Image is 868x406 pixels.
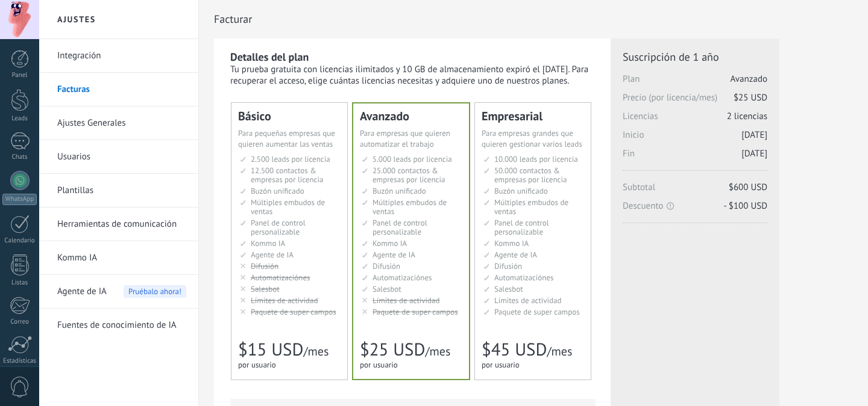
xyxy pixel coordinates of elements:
span: Precio (por licencia/mes) [623,92,767,111]
span: Límites de actividad [494,295,562,306]
span: Buzón unificado [251,186,304,196]
li: Fuentes de conocimiento de IA [39,309,198,342]
span: Avanzado [731,73,767,85]
span: Paquete de super campos [251,307,336,317]
span: por usuario [238,360,276,370]
span: - $100 USD [724,200,767,212]
span: /mes [425,343,450,359]
div: Avanzado [360,110,462,122]
span: Salesbot [373,284,401,294]
span: Buzón unificado [373,186,426,196]
span: 5.000 leads por licencia [373,154,452,164]
a: Fuentes de conocimiento de IA [57,309,186,342]
span: /mes [547,343,572,359]
span: Para pequeñas empresas que quieren aumentar las ventas [238,128,335,149]
span: Múltiples embudos de ventas [373,197,447,217]
span: Buzón unificado [494,186,548,196]
div: Correo [2,318,37,326]
div: Tu prueba gratuita con licencias ilimitados y 10 GB de almacenamiento expiró el [DATE]. Para recu... [230,64,596,87]
span: Inicio [623,129,767,148]
span: Kommo IA [494,238,529,248]
a: Facturas [57,73,186,106]
li: Ajustes Generales [39,106,198,140]
span: Agente de IA [57,275,107,309]
div: Panel [2,72,37,79]
span: Agente de IA [251,250,294,260]
li: Plantillas [39,174,198,208]
span: 2 licencias [727,111,767,122]
a: Plantillas [57,174,186,208]
b: Detalles del plan [230,50,309,64]
span: Difusión [373,261,400,271]
li: Facturas [39,73,198,106]
span: Salesbot [494,284,523,294]
span: Pruébalo ahora! [124,285,186,298]
span: Descuento [623,200,767,212]
span: por usuario [482,360,520,370]
span: 2.500 leads por licencia [251,154,330,164]
span: [DATE] [741,148,767,159]
span: Licencias [623,111,767,129]
span: Salesbot [251,284,280,294]
span: Límites de actividad [373,295,440,306]
a: Herramientas de comunicación [57,208,186,241]
span: 10.000 leads por licencia [494,154,578,164]
span: Difusión [494,261,522,271]
span: Panel de control personalizable [251,218,306,237]
span: /mes [303,343,329,359]
a: Integración [57,39,186,73]
div: Básico [238,110,341,122]
span: $25 USD [734,92,767,103]
span: Agente de IA [494,250,537,260]
span: Para empresas que quieren automatizar el trabajo [360,128,450,149]
div: Empresarial [482,110,584,122]
span: Límites de actividad [251,295,318,306]
div: Calendario [2,237,37,245]
li: Kommo IA [39,241,198,275]
li: Usuarios [39,140,198,174]
span: Múltiples embudos de ventas [494,197,568,217]
span: Panel de control personalizable [494,218,549,237]
div: Leads [2,115,37,123]
span: 12.500 contactos & empresas por licencia [251,165,323,185]
span: Panel de control personalizable [373,218,427,237]
a: Usuarios [57,140,186,174]
span: Automatizaciónes [251,272,310,283]
span: Plan [623,73,767,92]
span: $600 USD [729,182,767,193]
span: Paquete de super campos [373,307,458,317]
span: $15 USD [238,338,303,361]
a: Ajustes Generales [57,106,186,140]
span: Kommo IA [251,238,285,248]
span: 25.000 contactos & empresas por licencia [373,165,445,185]
span: Kommo IA [373,238,407,248]
div: WhatsApp [2,194,37,205]
a: Kommo IA [57,241,186,275]
span: [DATE] [741,129,767,141]
span: Paquete de super campos [494,307,580,317]
li: Herramientas de comunicación [39,208,198,241]
div: Chats [2,153,37,161]
div: Listas [2,279,37,287]
li: Integración [39,39,198,73]
span: Múltiples embudos de ventas [251,197,325,217]
span: por usuario [360,360,398,370]
span: Facturar [214,13,252,25]
span: Suscripción de 1 año [623,50,767,64]
div: Estadísticas [2,357,37,365]
span: 50.000 contactos & empresas por licencia [494,165,567,185]
span: Fin [623,148,767,167]
span: Para empresas grandes que quieren gestionar varios leads [482,128,582,149]
span: Agente de IA [373,250,415,260]
a: Agente de IA Pruébalo ahora! [57,275,186,309]
span: Automatizaciónes [373,272,432,283]
span: Automatizaciónes [494,272,554,283]
span: $25 USD [360,338,425,361]
span: Difusión [251,261,278,271]
li: Agente de IA [39,275,198,309]
span: $45 USD [482,338,547,361]
span: Subtotal [623,182,767,200]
